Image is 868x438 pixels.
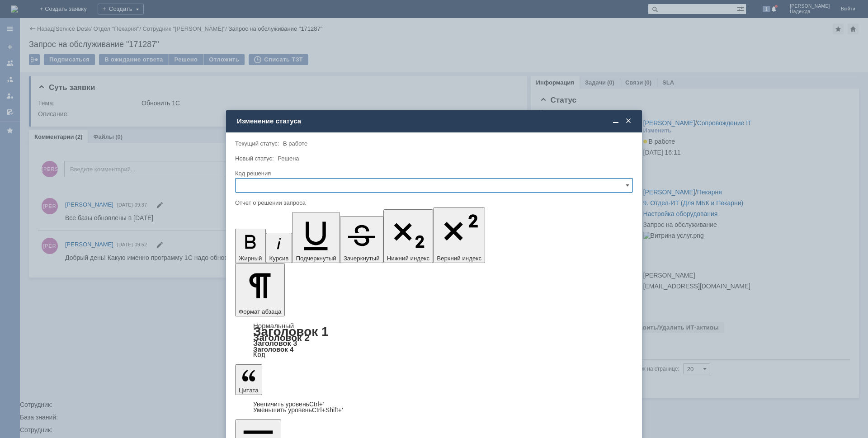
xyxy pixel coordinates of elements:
span: Решена [278,155,299,162]
button: Зачеркнутый [340,216,383,263]
span: Зачеркнутый [344,255,380,262]
span: Свернуть (Ctrl + M) [611,117,620,125]
button: Жирный [235,229,266,263]
span: Нижний индекс [387,255,430,262]
label: Текущий статус: [235,140,279,147]
span: Ctrl+' [309,400,324,408]
div: Изменение статуса [237,117,633,125]
button: Формат абзаца [235,263,285,316]
span: Ctrl+Shift+' [312,406,343,414]
span: Закрыть [624,117,633,125]
a: Нормальный [253,322,294,330]
a: Заголовок 4 [253,345,293,353]
a: Заголовок 3 [253,339,297,347]
button: Цитата [235,364,262,395]
button: Курсив [266,233,292,263]
div: Код решения [235,170,631,176]
a: Заголовок 1 [253,325,329,339]
div: Цитата [235,401,633,413]
a: Код [253,351,265,359]
button: Нижний индекс [383,209,434,263]
a: Заголовок 2 [253,332,310,343]
button: Верхний индекс [433,207,485,263]
span: Жирный [239,255,262,262]
span: Формат абзаца [239,308,281,315]
span: В работе [283,140,307,147]
span: Цитата [239,387,259,394]
span: Курсив [269,255,289,262]
label: Новый статус: [235,155,274,162]
span: Подчеркнутый [296,255,336,262]
div: Формат абзаца [235,323,633,358]
a: Increase [253,400,324,408]
a: Decrease [253,406,343,414]
div: Отчет о решении запроса [235,200,631,206]
span: Верхний индекс [437,255,481,262]
button: Подчеркнутый [292,212,340,263]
